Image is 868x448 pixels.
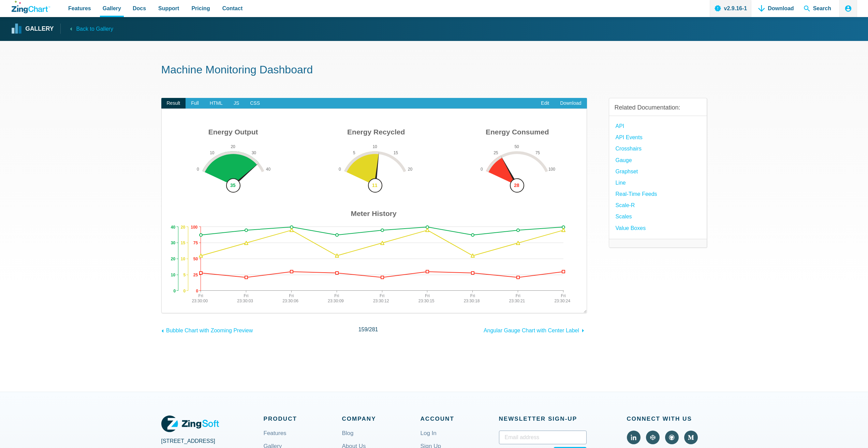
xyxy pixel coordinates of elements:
span: 159 [358,327,368,332]
a: Blog [342,431,354,447]
h3: Related Documentation: [615,104,701,112]
span: Contact [222,4,243,13]
a: Value Boxes [616,223,646,233]
span: / [358,325,378,334]
a: Scales [616,212,632,221]
span: Pricing [191,4,210,13]
a: Line [616,178,626,187]
a: Features [264,431,286,447]
h1: Machine Monitoring Dashboard [161,63,707,78]
a: Real-Time Feeds [616,189,657,199]
a: Graphset [616,167,638,176]
a: Crosshairs [616,144,642,153]
span: Docs [133,4,146,13]
span: Full [186,98,204,109]
a: Angular Gauge Chart with Center Label [484,324,587,335]
span: Result [161,98,186,109]
a: Log In [421,431,437,447]
input: Email address [499,431,587,444]
span: JS [228,98,245,109]
a: Visit ZingChart on GitHub (external). [665,431,679,444]
span: HTML [204,98,228,109]
span: Newsletter Sign‑up [499,414,587,424]
a: Back to Gallery [60,24,113,33]
span: Gallery [103,4,121,13]
span: Account [421,414,499,424]
a: ZingChart Logo. Click to return to the homepage [12,1,50,13]
span: Product [264,414,342,424]
span: Back to Gallery [76,24,113,33]
a: Download [555,98,587,109]
a: Bubble Chart with Zooming Preview [161,324,253,335]
a: Gauge [616,156,632,165]
a: Visit ZingChart on LinkedIn (external). [627,431,641,444]
span: Company [342,414,421,424]
a: Visit ZingChart on Medium (external). [684,431,698,444]
a: Edit [535,98,555,109]
div: ​ [161,109,587,313]
span: CSS [245,98,265,109]
strong: Gallery [25,26,54,32]
span: Angular Gauge Chart with Center Label [484,328,579,333]
span: Connect With Us [627,414,707,424]
a: Scale-R [616,201,635,210]
a: Gallery [12,24,54,34]
span: Bubble Chart with Zooming Preview [166,328,253,333]
a: Visit ZingChart on CodePen (external). [646,431,660,444]
a: ZingSoft Logo. Click to visit the ZingSoft site (external). [161,414,219,434]
a: API Events [616,133,643,142]
span: Support [158,4,179,13]
span: 281 [369,327,378,332]
span: Features [68,4,91,13]
a: API [616,121,624,131]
